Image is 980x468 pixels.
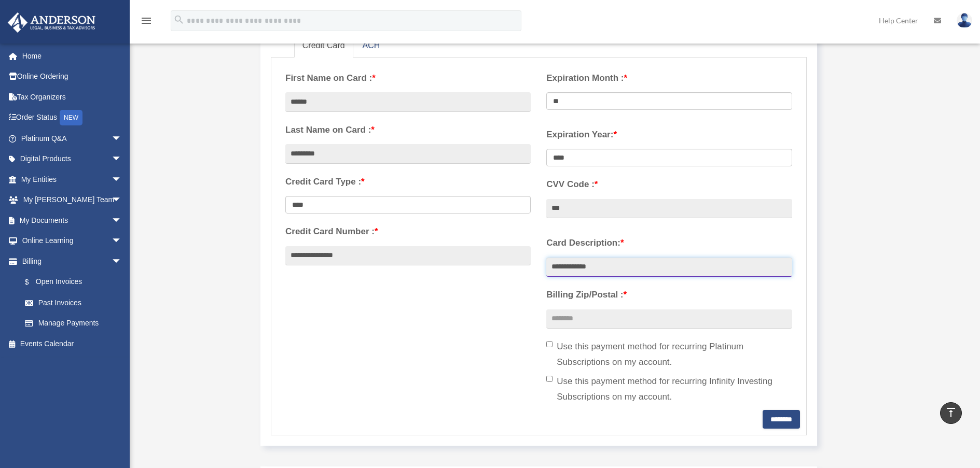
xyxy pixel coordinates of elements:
[112,169,132,190] span: arrow_drop_down
[7,107,137,129] a: Order StatusNEW
[546,287,792,303] label: Billing Zip/Postal :
[546,70,792,86] label: Expiration Month :
[7,210,137,231] a: My Documentsarrow_drop_down
[112,190,132,211] span: arrow_drop_down
[112,128,132,149] span: arrow_drop_down
[285,174,531,190] label: Credit Card Type :
[60,110,82,125] div: NEW
[7,66,137,87] a: Online Ordering
[285,70,531,86] label: First Name on Card :
[112,251,132,272] span: arrow_drop_down
[285,122,531,138] label: Last Name on Card :
[7,87,137,107] a: Tax Organizers
[7,149,137,169] a: Digital Productsarrow_drop_down
[5,12,99,33] img: Anderson Advisors Platinum Portal
[546,374,792,405] label: Use this payment method for recurring Infinity Investing Subscriptions on my account.
[354,34,389,58] a: ACH
[112,210,132,231] span: arrow_drop_down
[31,276,36,289] span: $
[112,149,132,170] span: arrow_drop_down
[7,251,137,272] a: Billingarrow_drop_down
[546,177,792,192] label: CVV Code :
[546,339,792,370] label: Use this payment method for recurring Platinum Subscriptions on my account.
[7,46,137,66] a: Home
[7,333,137,354] a: Events Calendar
[285,224,531,239] label: Credit Card Number :
[15,272,137,293] a: $Open Invoices
[112,231,132,252] span: arrow_drop_down
[140,18,153,27] a: menu
[15,292,137,313] a: Past Invoices
[546,235,792,251] label: Card Description:
[15,313,132,334] a: Manage Payments
[945,406,957,419] i: vertical_align_top
[7,128,137,149] a: Platinum Q&Aarrow_drop_down
[7,231,137,251] a: Online Learningarrow_drop_down
[957,13,972,28] img: User Pic
[294,34,353,58] a: Credit Card
[7,190,137,210] a: My [PERSON_NAME] Teamarrow_drop_down
[546,127,792,143] label: Expiration Year:
[7,169,137,190] a: My Entitiesarrow_drop_down
[173,14,185,25] i: search
[140,15,153,27] i: menu
[546,376,553,382] input: Use this payment method for recurring Infinity Investing Subscriptions on my account.
[546,341,553,347] input: Use this payment method for recurring Platinum Subscriptions on my account.
[940,402,962,424] a: vertical_align_top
